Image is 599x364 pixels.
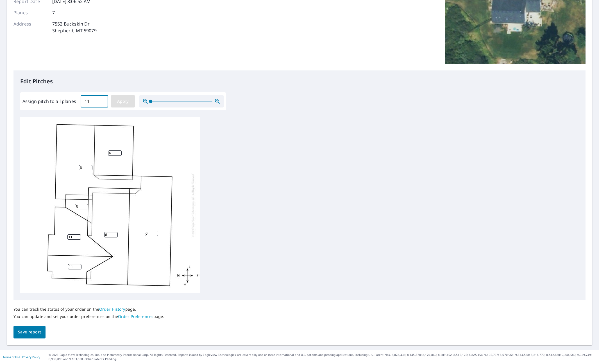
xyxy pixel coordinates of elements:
[3,355,40,359] p: |
[111,95,135,107] button: Apply
[52,20,97,34] p: 7552 Buckskin Dr Shepherd, MT 59079
[13,314,164,319] p: You can update and set your order preferences on the page.
[18,329,41,336] span: Save report
[22,98,76,105] label: Assign pitch to all planes
[115,98,130,105] span: Apply
[13,9,47,16] p: Planes
[13,326,46,338] button: Save report
[49,353,596,361] p: © 2025 Eagle View Technologies, Inc. and Pictometry International Corp. All Rights Reserved. Repo...
[99,306,125,312] a: Order History
[52,9,55,16] p: 7
[13,20,47,34] p: Address
[22,355,40,359] a: Privacy Policy
[20,77,579,86] p: Edit Pitches
[118,314,153,319] a: Order Preferences
[13,307,164,312] p: You can track the status of your order on the page.
[3,355,20,359] a: Terms of Use
[81,93,108,109] input: 00.0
